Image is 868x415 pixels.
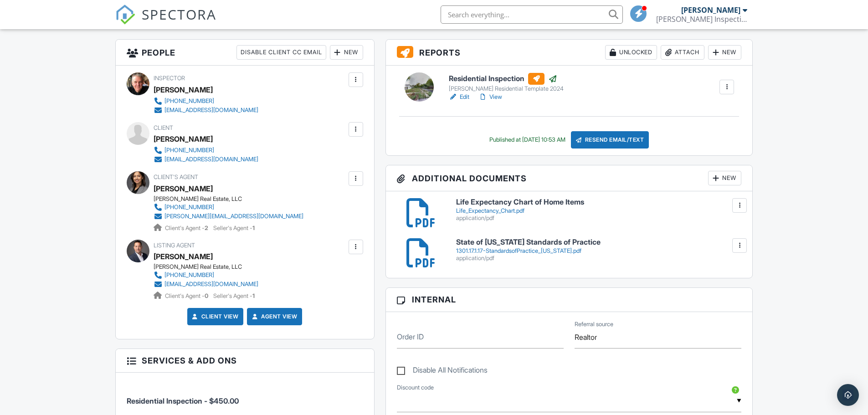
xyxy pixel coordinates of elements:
[449,73,564,85] h6: Residential Inspection
[154,203,303,212] a: [PHONE_NUMBER]
[165,292,210,299] span: Client's Agent -
[661,45,704,60] div: Attach
[478,92,502,102] a: View
[127,379,363,413] li: Service: Residential Inspection
[165,225,210,231] span: Client's Agent -
[489,136,565,143] div: Published at [DATE] 10:53 AM
[190,312,239,321] a: Client View
[213,225,255,231] span: Seller's Agent -
[154,106,258,115] a: [EMAIL_ADDRESS][DOMAIN_NAME]
[154,124,173,131] span: Client
[154,155,258,164] a: [EMAIL_ADDRESS][DOMAIN_NAME]
[154,195,311,203] div: [PERSON_NAME] Real Estate, LLC
[456,198,742,206] h6: Life Expectancy Chart of Home Items
[154,182,213,195] a: [PERSON_NAME]
[449,73,564,93] a: Residential Inspection [PERSON_NAME] Residential Template 2024
[605,45,657,60] div: Unlocked
[456,247,742,255] div: 1301.17.1.17-StandardsofPractice_[US_STATE].pdf
[456,207,742,215] div: Life_Expectancy_Chart.pdf
[708,171,741,185] div: New
[456,238,742,246] h6: State of [US_STATE] Standards of Practice
[837,384,859,406] div: Open Intercom Messenger
[252,225,255,231] strong: 1
[236,45,326,60] div: Disable Client CC Email
[154,263,266,271] div: [PERSON_NAME] Real Estate, LLC
[386,40,753,66] h3: Reports
[116,349,374,373] h3: Services & Add ons
[154,97,258,106] a: [PHONE_NUMBER]
[127,396,239,405] span: Residential Inspection - $450.00
[154,174,198,180] span: Client's Agent
[386,165,753,191] h3: Additional Documents
[142,5,216,24] span: SPECTORA
[213,292,255,299] span: Seller's Agent -
[205,225,208,231] strong: 2
[115,12,216,31] a: SPECTORA
[154,146,258,155] a: [PHONE_NUMBER]
[681,5,740,15] div: [PERSON_NAME]
[154,132,213,146] div: [PERSON_NAME]
[154,271,258,280] a: [PHONE_NUMBER]
[154,242,195,249] span: Listing Agent
[205,292,208,299] strong: 0
[330,45,363,60] div: New
[154,250,213,263] a: [PERSON_NAME]
[164,147,214,154] div: [PHONE_NUMBER]
[456,238,742,261] a: State of [US_STATE] Standards of Practice 1301.17.1.17-StandardsofPractice_[US_STATE].pdf applica...
[449,85,564,92] div: [PERSON_NAME] Residential Template 2024
[397,366,488,377] label: Disable All Notifications
[154,212,303,221] a: [PERSON_NAME][EMAIL_ADDRESS][DOMAIN_NAME]
[164,156,258,163] div: [EMAIL_ADDRESS][DOMAIN_NAME]
[154,83,213,97] div: [PERSON_NAME]
[456,255,742,262] div: application/pdf
[571,131,649,149] div: Resend Email/Text
[708,45,741,60] div: New
[164,213,303,220] div: [PERSON_NAME][EMAIL_ADDRESS][DOMAIN_NAME]
[164,272,214,279] div: [PHONE_NUMBER]
[250,312,297,321] a: Agent View
[397,384,434,392] label: Discount code
[386,288,753,312] h3: Internal
[164,107,258,114] div: [EMAIL_ADDRESS][DOMAIN_NAME]
[456,215,742,222] div: application/pdf
[441,5,623,24] input: Search everything...
[116,40,374,66] h3: People
[449,92,469,102] a: Edit
[456,198,742,221] a: Life Expectancy Chart of Home Items Life_Expectancy_Chart.pdf application/pdf
[164,204,214,211] div: [PHONE_NUMBER]
[164,97,214,105] div: [PHONE_NUMBER]
[397,332,424,342] label: Order ID
[164,281,258,288] div: [EMAIL_ADDRESS][DOMAIN_NAME]
[154,75,185,82] span: Inspector
[154,280,258,289] a: [EMAIL_ADDRESS][DOMAIN_NAME]
[575,320,613,328] label: Referral source
[252,292,255,299] strong: 1
[656,15,747,24] div: Wildman Inspections LLC
[115,5,135,25] img: The Best Home Inspection Software - Spectora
